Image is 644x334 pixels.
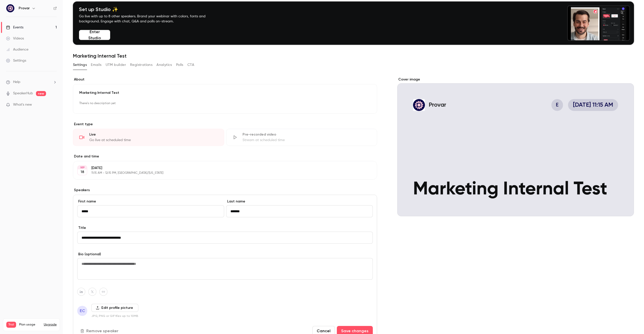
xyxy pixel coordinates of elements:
[79,6,217,12] h4: Set up Studio ✨
[6,58,26,63] div: Settings
[226,129,377,146] div: Pre-recorded videoStream at scheduled time
[91,171,350,175] p: 11:15 AM - 12:15 PM, [GEOGRAPHIC_DATA]/[US_STATE]
[78,166,87,169] div: SEP
[80,170,84,175] p: 18
[79,14,217,24] p: Go live with up to 8 other speakers. Brand your webinar with colors, fonts and background. Engage...
[80,308,85,314] span: EC
[77,199,224,204] label: First name
[176,61,183,69] button: Polls
[79,30,110,40] button: Enter Studio
[73,77,377,82] label: About
[13,91,33,96] a: SpeakerHub
[91,61,101,69] button: Emails
[6,4,14,12] img: Provar
[187,61,194,69] button: CTA
[6,47,28,52] div: Audience
[44,323,57,327] button: Upgrade
[6,36,24,41] div: Videos
[19,6,30,11] h6: Provar
[79,99,371,107] p: There's no description yet
[36,91,46,96] span: new
[73,129,224,146] div: LiveGo live at scheduled time
[6,79,57,85] li: help-dropdown-opener
[73,61,87,69] button: Settings
[89,132,218,137] div: Live
[79,90,371,95] p: Marketing Internal Test
[6,25,23,30] div: Events
[51,103,57,107] iframe: Noticeable Trigger
[13,79,20,85] span: Help
[91,314,138,318] p: JPG, PNG or GIF files up to 10MB
[77,252,373,257] label: Bio (optional)
[73,122,377,127] p: Event type
[77,225,373,230] label: Title
[243,138,371,143] div: Stream at scheduled time
[13,102,32,107] span: What's new
[73,154,377,159] label: Date and time
[397,77,634,216] section: Cover image
[73,53,634,59] h1: Marketing Internal Test
[130,61,152,69] button: Registrations
[397,77,634,82] label: Cover image
[106,61,126,69] button: UTM builder
[19,323,41,327] span: Plan usage
[243,132,371,137] div: Pre-recorded video
[73,188,377,193] label: Speakers
[89,138,218,143] div: Go live at scheduled time
[6,322,16,328] span: Trial
[91,165,350,171] p: [DATE]
[226,199,373,204] label: Last name
[156,61,172,69] button: Analytics
[91,304,138,312] label: Edit profile picture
